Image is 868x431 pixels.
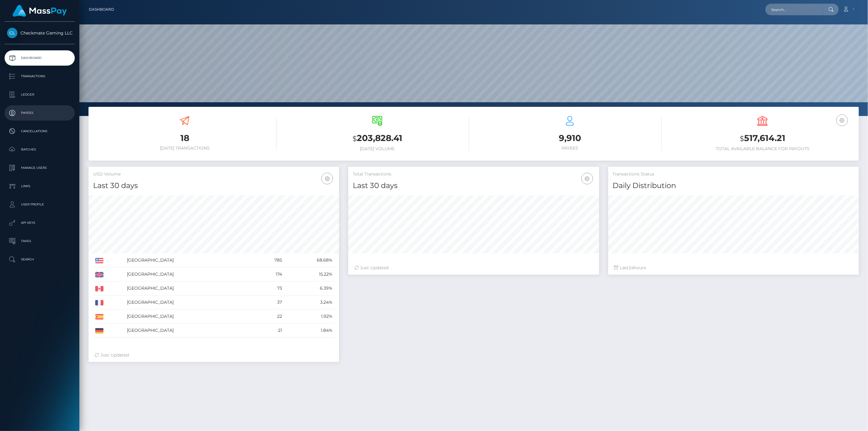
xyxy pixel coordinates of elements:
[284,295,335,310] td: 3.24%
[93,132,277,144] h3: 18
[5,69,75,84] a: Transactions
[7,108,72,118] p: Payees
[7,72,72,81] p: Transactions
[5,87,75,102] a: Ledger
[353,171,594,177] h5: Total Transactions
[286,146,469,151] h6: [DATE] Volume
[354,265,593,271] div: Just Updated
[284,324,335,338] td: 1.84%
[765,4,823,15] input: Search...
[254,295,284,310] td: 37
[95,258,103,263] img: US.png
[284,281,335,295] td: 6.39%
[254,281,284,295] td: 73
[284,253,335,267] td: 68.68%
[5,30,75,36] span: Checkmate Gaming LLC
[5,234,75,249] a: Taxes
[671,132,854,145] h3: 517,614.21
[7,218,72,227] p: API Keys
[478,146,662,151] h6: Payees
[284,310,335,324] td: 1.92%
[13,5,67,17] img: MassPay Logo
[93,146,277,151] h6: [DATE] Transactions
[5,50,75,66] a: Dashboard
[93,171,335,177] h5: USD Volume
[5,105,75,121] a: Payees
[95,314,103,320] img: ES.png
[7,90,72,99] p: Ledger
[93,180,335,191] h4: Last 30 days
[7,145,72,154] p: Batches
[7,255,72,264] p: Search
[7,28,17,38] img: Checkmate Gaming LLC
[95,352,333,358] div: Just Updated
[614,265,853,271] div: Last hours
[286,132,469,145] h3: 203,828.41
[254,253,284,267] td: 785
[5,142,75,157] a: Batches
[125,281,254,295] td: [GEOGRAPHIC_DATA]
[5,215,75,230] a: API Keys
[671,146,854,151] h6: Total Available Balance for Payouts
[95,300,103,306] img: FR.png
[125,267,254,281] td: [GEOGRAPHIC_DATA]
[125,253,254,267] td: [GEOGRAPHIC_DATA]
[629,265,634,270] span: 24
[613,171,854,177] h5: Transactions Status
[7,182,72,191] p: Links
[353,180,594,191] h4: Last 30 days
[95,272,103,277] img: GB.png
[89,3,114,16] a: Dashboard
[7,200,72,209] p: User Profile
[7,53,72,63] p: Dashboard
[254,324,284,338] td: 21
[95,328,103,334] img: DE.png
[254,267,284,281] td: 174
[478,132,662,144] h3: 9,910
[5,252,75,267] a: Search
[5,197,75,212] a: User Profile
[284,267,335,281] td: 15.22%
[7,127,72,136] p: Cancellations
[5,179,75,194] a: Links
[125,324,254,338] td: [GEOGRAPHIC_DATA]
[254,310,284,324] td: 22
[5,124,75,139] a: Cancellations
[5,160,75,176] a: Manage Users
[125,310,254,324] td: [GEOGRAPHIC_DATA]
[613,180,854,191] h4: Daily Distribution
[353,134,357,143] small: $
[125,295,254,310] td: [GEOGRAPHIC_DATA]
[7,163,72,172] p: Manage Users
[7,237,72,246] p: Taxes
[740,134,744,143] small: $
[95,286,103,292] img: CA.png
